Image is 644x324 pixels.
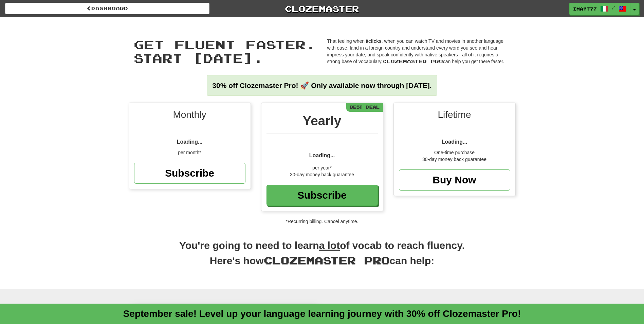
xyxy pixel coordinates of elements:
[399,108,510,125] div: Lifetime
[266,171,378,178] div: 30-day money back guarantee
[220,3,424,15] a: Clozemaster
[5,3,209,14] a: Dashboard
[383,58,443,64] span: Clozemaster Pro
[134,149,245,156] div: per month*
[399,169,510,191] a: Buy Now
[177,139,203,145] span: Loading...
[319,240,340,251] u: a lot
[212,82,431,89] strong: 30% off Clozemaster Pro! 🚀 Only available now through [DATE].
[569,3,630,15] a: Imay777 /
[129,238,516,275] h2: You're going to need to learn of vocab to reach fluency. Here's how can help:
[134,163,245,184] a: Subscribe
[123,308,521,319] a: September sale! Level up your language learning journey with 30% off Clozemaster Pro!
[442,139,467,145] span: Loading...
[266,164,378,171] div: per year*
[612,5,615,10] span: /
[266,185,378,206] a: Subscribe
[309,152,335,158] span: Loading...
[368,38,382,44] strong: clicks
[399,149,510,156] div: One-time purchase
[134,37,316,65] span: Get fluent faster. Start [DATE].
[346,103,383,111] div: Best Deal
[327,38,511,65] p: That feeling when it , when you can watch TV and movies in another language with ease, land in a ...
[264,254,390,266] span: Clozemaster Pro
[399,156,510,163] div: 30-day money back guarantee
[266,111,378,134] div: Yearly
[573,6,597,12] span: Imay777
[134,108,245,125] div: Monthly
